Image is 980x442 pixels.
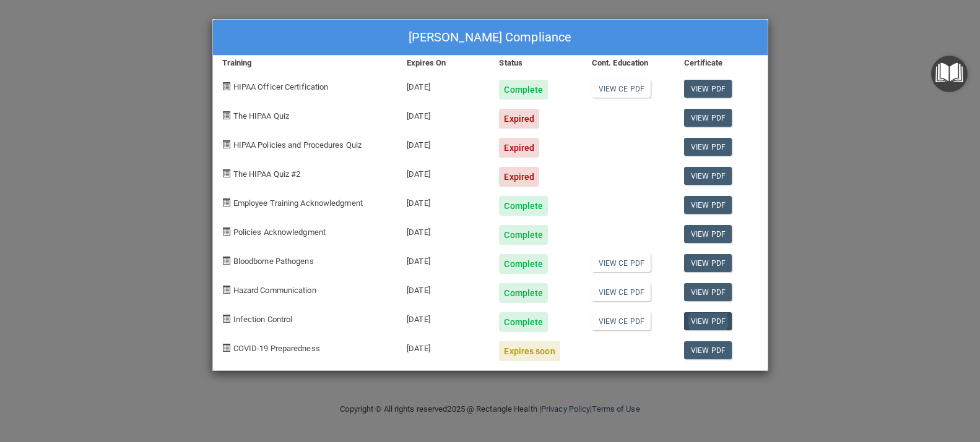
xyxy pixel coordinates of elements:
[233,198,363,208] span: Employee Training Acknowledgment
[397,100,490,129] div: [DATE]
[397,129,490,158] div: [DATE]
[233,111,289,121] span: The HIPAA Quiz
[397,216,490,245] div: [DATE]
[592,283,651,301] a: View CE PDF
[684,341,732,359] a: View PDF
[499,254,548,274] div: Complete
[675,56,767,70] div: Certificate
[684,138,732,156] a: View PDF
[499,312,548,332] div: Complete
[213,56,398,70] div: Training
[397,56,490,70] div: Expires On
[397,332,490,361] div: [DATE]
[233,227,326,237] span: Policies Acknowledgment
[233,82,329,91] span: HIPAA Officer Certification
[499,80,548,100] div: Complete
[397,274,490,303] div: [DATE]
[233,169,301,179] span: The HIPAA Quiz #2
[499,167,539,187] div: Expired
[233,315,293,324] span: Infection Control
[592,254,651,272] a: View CE PDF
[583,56,675,70] div: Cont. Education
[233,286,316,295] span: Hazard Communication
[397,245,490,274] div: [DATE]
[931,56,968,92] button: Open Resource Center
[684,109,732,127] a: View PDF
[684,254,732,272] a: View PDF
[684,167,732,185] a: View PDF
[499,196,548,216] div: Complete
[233,344,320,353] span: COVID-19 Preparedness
[499,109,539,129] div: Expired
[397,70,490,100] div: [DATE]
[592,312,651,330] a: View CE PDF
[233,257,314,266] span: Bloodborne Pathogens
[684,312,732,330] a: View PDF
[397,303,490,332] div: [DATE]
[684,225,732,243] a: View PDF
[499,225,548,245] div: Complete
[684,283,732,301] a: View PDF
[397,187,490,216] div: [DATE]
[499,341,560,361] div: Expires soon
[684,196,732,214] a: View PDF
[684,80,732,98] a: View PDF
[490,56,582,70] div: Status
[233,140,362,150] span: HIPAA Policies and Procedures Quiz
[499,138,539,158] div: Expired
[213,20,768,56] div: [PERSON_NAME] Compliance
[592,80,651,98] a: View CE PDF
[397,158,490,187] div: [DATE]
[499,283,548,303] div: Complete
